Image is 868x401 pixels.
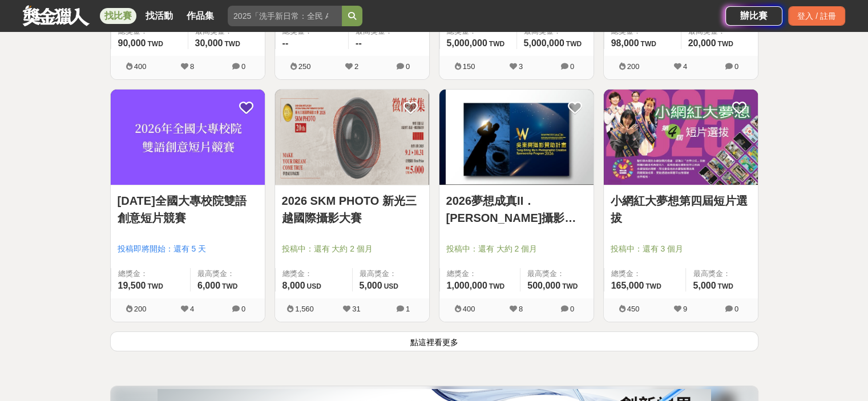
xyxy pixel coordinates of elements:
[282,281,305,290] span: 8,000
[275,90,429,185] a: Cover Image
[360,268,422,280] span: 最高獎金：
[447,268,514,280] span: 總獎金：
[275,90,429,185] img: Cover Image
[683,62,687,71] span: 4
[519,305,523,313] span: 8
[134,305,147,313] span: 200
[627,305,640,313] span: 450
[446,243,587,255] span: 投稿中：還有 大約 2 個月
[489,40,504,48] span: TWD
[734,62,738,71] span: 0
[282,192,422,226] a: 2026 SKM PHOTO 新光三越國際攝影大賽
[111,90,265,185] img: Cover Image
[604,90,758,185] a: Cover Image
[118,281,146,290] span: 19,500
[524,38,564,48] span: 5,000,000
[439,90,594,185] img: Cover Image
[352,305,360,313] span: 31
[307,282,321,290] span: USD
[384,282,398,290] span: USD
[725,6,782,26] a: 辦比賽
[118,243,258,255] span: 投稿即將開始：還有 5 天
[195,38,223,48] span: 30,000
[447,38,487,48] span: 5,000,000
[118,268,183,280] span: 總獎金：
[111,90,265,185] a: Cover Image
[241,305,245,313] span: 0
[693,268,750,280] span: 最高獎金：
[360,281,382,290] span: 5,000
[282,38,289,48] span: --
[224,40,240,48] span: TWD
[519,62,523,71] span: 3
[611,192,751,226] a: 小網紅大夢想第四屆短片選拔
[527,268,586,280] span: 最高獎金：
[717,282,733,290] span: TWD
[282,243,422,255] span: 投稿中：還有 大約 2 個月
[141,8,177,24] a: 找活動
[298,62,311,71] span: 250
[463,305,475,313] span: 400
[640,40,656,48] span: TWD
[447,281,487,290] span: 1,000,000
[717,40,733,48] span: TWD
[354,62,358,71] span: 2
[627,62,640,71] span: 200
[118,192,258,226] a: [DATE]全國大專校院雙語創意短片競賽
[118,38,146,48] span: 90,000
[190,62,194,71] span: 8
[222,282,237,290] span: TWD
[570,305,574,313] span: 0
[197,268,258,280] span: 最高獎金：
[197,281,220,290] span: 6,000
[356,38,362,48] span: --
[147,40,163,48] span: TWD
[693,281,716,290] span: 5,000
[611,281,644,290] span: 165,000
[228,6,342,26] input: 2025「洗手新日常：全民 ALL IN」洗手歌全台徵選
[611,38,639,48] span: 98,000
[566,40,582,48] span: TWD
[295,305,314,313] span: 1,560
[527,281,560,290] span: 500,000
[570,62,574,71] span: 0
[439,90,594,185] a: Cover Image
[134,62,147,71] span: 400
[611,243,751,255] span: 投稿中：還有 3 個月
[562,282,578,290] span: TWD
[241,62,245,71] span: 0
[190,305,194,313] span: 4
[688,38,716,48] span: 20,000
[489,282,504,290] span: TWD
[406,62,410,71] span: 0
[282,268,345,280] span: 總獎金：
[446,192,587,226] a: 2026夢想成真II．[PERSON_NAME]攝影贊助計畫
[683,305,687,313] span: 9
[110,331,758,351] button: 點這裡看更多
[406,305,410,313] span: 1
[182,8,219,24] a: 作品集
[147,282,163,290] span: TWD
[611,268,679,280] span: 總獎金：
[463,62,475,71] span: 150
[734,305,738,313] span: 0
[645,282,661,290] span: TWD
[604,90,758,185] img: Cover Image
[100,8,136,24] a: 找比賽
[788,6,845,26] div: 登入 / 註冊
